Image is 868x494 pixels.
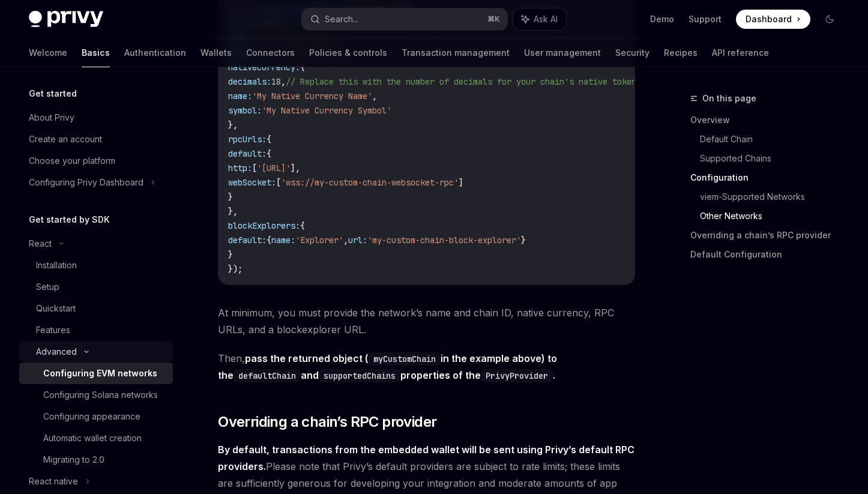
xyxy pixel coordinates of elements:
[19,107,173,128] a: About Privy
[218,304,635,338] span: At minimum, you must provide the network’s name and chain ID, native currency, RPC URLs, and a bl...
[252,91,372,101] span: 'My Native Currency Name'
[36,258,77,273] div: Installation
[712,38,769,67] a: API reference
[43,366,157,381] div: Configuring EVM networks
[218,352,557,381] strong: pass the returned object ( in the example above) to the and properties of the .
[19,363,173,384] a: Configuring EVM networks
[228,119,238,130] span: },
[19,319,173,341] a: Features
[228,177,276,188] span: webSocket:
[348,235,367,245] span: url:
[29,474,78,489] div: React native
[521,235,526,245] span: }
[650,13,674,25] a: Demo
[19,255,173,276] a: Installation
[228,235,267,245] span: default:
[234,369,301,382] code: defaultChain
[534,13,558,25] span: Ask AI
[228,134,267,145] span: rpcUrls:
[267,235,271,245] span: {
[281,177,459,188] span: 'wss://my-custom-chain-websocket-rpc'
[218,444,634,472] strong: By default, transactions from the embedded wallet will be sent using Privy’s default RPC providers.
[36,280,59,294] div: Setup
[325,12,358,26] div: Search...
[402,38,510,67] a: Transaction management
[218,350,635,384] span: Then,
[29,86,77,101] h5: Get started
[228,220,300,231] span: blockExplorers:
[459,177,463,188] span: ]
[267,148,271,159] span: {
[228,264,243,274] span: });
[702,91,756,106] span: On this page
[29,132,102,146] div: Create an account
[690,226,849,245] a: Overriding a chain’s RPC provider
[29,175,143,190] div: Configuring Privy Dashboard
[746,13,792,25] span: Dashboard
[736,10,810,29] a: Dashboard
[252,163,257,173] span: [
[700,149,849,168] a: Supported Chains
[43,431,142,445] div: Automatic wallet creation
[343,235,348,245] span: ,
[700,187,849,206] a: viem-Supported Networks
[228,105,262,116] span: symbol:
[487,14,500,24] span: ⌘ K
[228,191,233,202] span: }
[367,235,521,245] span: 'my-custom-chain-block-explorer'
[295,235,343,245] span: 'Explorer'
[228,91,252,101] span: name:
[300,220,305,231] span: {
[29,212,110,227] h5: Get started by SDK
[690,110,849,130] a: Overview
[19,406,173,427] a: Configuring appearance
[300,62,305,73] span: {
[690,168,849,187] a: Configuration
[19,427,173,449] a: Automatic wallet creation
[372,91,377,101] span: ,
[524,38,601,67] a: User management
[615,38,649,67] a: Security
[228,249,233,260] span: }
[36,345,77,359] div: Advanced
[513,8,566,30] button: Ask AI
[43,453,104,467] div: Migrating to 2.0
[481,369,553,382] code: PrivyProvider
[19,276,173,298] a: Setup
[19,449,173,471] a: Migrating to 2.0
[700,130,849,149] a: Default Chain
[276,177,281,188] span: [
[228,163,252,173] span: http:
[19,298,173,319] a: Quickstart
[271,235,295,245] span: name:
[291,163,300,173] span: ],
[286,76,636,87] span: // Replace this with the number of decimals for your chain's native token
[302,8,507,30] button: Search...⌘K
[36,301,76,316] div: Quickstart
[228,76,271,87] span: decimals:
[43,409,140,424] div: Configuring appearance
[309,38,387,67] a: Policies & controls
[19,128,173,150] a: Create an account
[43,388,158,402] div: Configuring Solana networks
[271,76,281,87] span: 18
[29,236,52,251] div: React
[29,110,74,125] div: About Privy
[29,11,103,28] img: dark logo
[700,206,849,226] a: Other Networks
[82,38,110,67] a: Basics
[262,105,391,116] span: 'My Native Currency Symbol'
[664,38,698,67] a: Recipes
[228,148,267,159] span: default:
[29,38,67,67] a: Welcome
[267,134,271,145] span: {
[689,13,722,25] a: Support
[19,384,173,406] a: Configuring Solana networks
[369,352,441,366] code: myCustomChain
[228,206,238,217] span: },
[281,76,286,87] span: ,
[218,412,436,432] span: Overriding a chain’s RPC provider
[228,62,300,73] span: nativeCurrency:
[29,154,115,168] div: Choose your platform
[820,10,839,29] button: Toggle dark mode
